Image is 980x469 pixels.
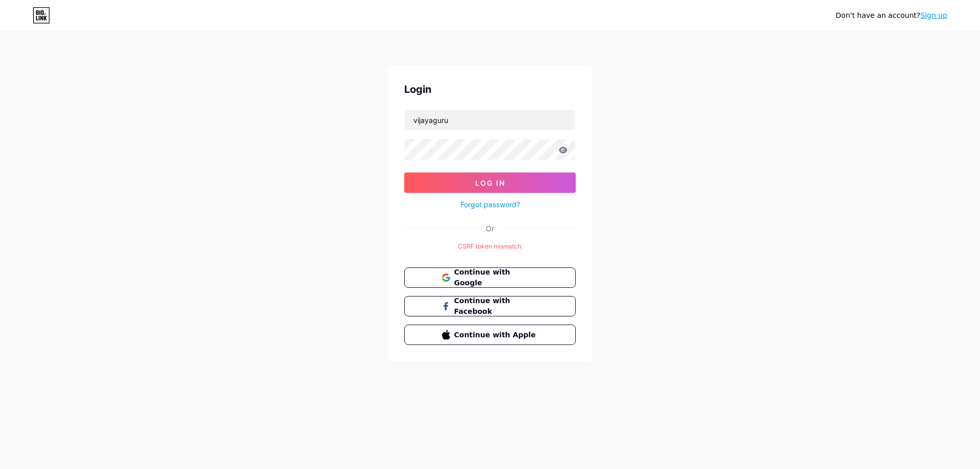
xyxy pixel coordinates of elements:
[404,267,576,288] button: Continue with Google
[404,242,576,251] div: CSRF token mismatch.
[475,179,505,187] span: Log In
[454,295,538,317] span: Continue with Facebook
[404,325,576,345] button: Continue with Apple
[405,110,575,130] input: Username
[454,330,538,340] span: Continue with Apple
[404,82,576,97] div: Login
[404,172,576,193] button: Log In
[460,199,520,210] a: Forgot password?
[404,296,576,316] button: Continue with Facebook
[454,267,538,288] span: Continue with Google
[486,223,494,234] div: Or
